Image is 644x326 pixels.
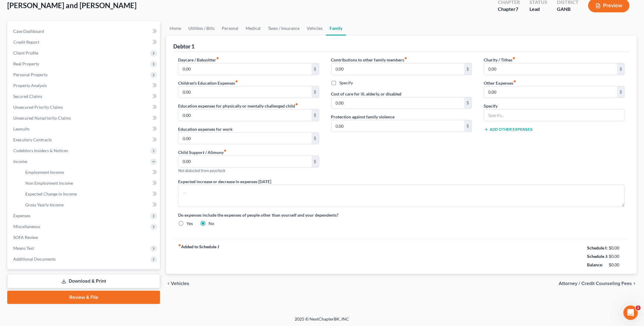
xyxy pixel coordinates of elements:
div: $ [312,109,319,121]
strong: Balance: [587,262,603,267]
span: Employment Income [25,170,64,175]
input: -- [484,86,617,98]
i: chevron_left [166,281,171,286]
label: Children's Education Expenses [178,80,238,86]
span: Lawsuits [13,126,30,131]
div: $ [464,63,472,75]
span: Case Dashboard [13,29,44,34]
a: Review & File [7,291,160,304]
label: Education expenses for work [178,126,233,132]
label: Protection against family violence [331,114,395,120]
div: $ [312,63,319,75]
button: Attorney / Credit Counseling Fees chevron_right [559,281,637,286]
label: No [209,221,214,227]
a: Non Employment Income [20,178,160,189]
a: Unsecured Priority Claims [8,102,160,113]
span: Non Employment Income [25,180,73,186]
a: Gross Yearly Income [20,199,160,210]
button: chevron_left Vehicles [166,281,189,286]
a: Taxes / Insurance [264,21,303,36]
div: Debtor 1 [173,43,194,50]
label: Child Support / Alimony [178,149,227,155]
input: -- [178,156,311,167]
a: Vehicles [303,21,326,36]
label: Other Expenses [484,80,517,86]
a: Unsecured Nonpriority Claims [8,113,160,124]
a: Medical [242,21,264,36]
span: Real Property [13,61,39,66]
label: Specify [340,80,353,86]
span: Income [13,159,27,164]
strong: Schedule J: [587,254,608,259]
label: Specify [484,103,498,109]
i: fiber_manual_record [178,244,181,247]
label: Contributions to other family members [331,57,407,63]
a: Secured Claims [8,91,160,102]
a: Property Analysis [8,80,160,91]
a: Download & Print [7,274,160,288]
button: Add Other Expenses [484,127,533,132]
iframe: Intercom live chat [624,306,638,320]
label: Do expenses include the expenses of people other than yourself and your dependents? [178,212,625,218]
i: fiber_manual_record [235,80,238,83]
a: Family [326,21,346,36]
label: Cost of care for ill, elderly, or disabled [331,91,402,97]
a: Utilities / Bills [185,21,218,36]
a: Credit Report [8,37,160,48]
span: Additional Documents [13,256,56,262]
input: -- [178,133,311,144]
a: Home [166,21,185,36]
i: fiber_manual_record [514,80,517,83]
div: $ [312,156,319,167]
span: Unsecured Priority Claims [13,105,63,110]
label: Daycare / Babysitter [178,57,219,63]
label: Expected increase or decrease in expenses [DATE] [178,178,271,185]
div: $ [617,86,624,98]
a: Expected Change in Income [20,189,160,199]
span: Expected Change in Income [25,191,77,196]
span: Client Profile [13,50,38,55]
span: Personal Property [13,72,48,77]
a: Executory Contracts [8,134,160,145]
input: Specify... [484,109,624,121]
div: Chapter [498,6,520,13]
span: [PERSON_NAME] and [PERSON_NAME] [7,1,137,10]
div: $ [617,63,624,75]
span: 7 [516,6,518,12]
label: Yes [187,221,193,227]
span: Expenses [13,213,30,218]
div: $0.00 [609,253,625,259]
span: Property Analysis [13,83,47,88]
span: Codebtors Insiders & Notices [13,148,68,153]
input: -- [178,63,311,75]
strong: Added to Schedule J [178,244,219,269]
a: Case Dashboard [8,26,160,37]
div: $0.00 [609,245,625,251]
div: Lead [529,6,547,13]
div: GANB [557,6,579,13]
div: $ [312,133,319,144]
span: Not deducted from paycheck [178,168,225,173]
label: Education expenses for physically or mentally challenged child [178,103,298,109]
i: fiber_manual_record [404,57,407,60]
span: Attorney / Credit Counseling Fees [559,281,632,286]
i: fiber_manual_record [513,57,516,60]
a: Personal [218,21,242,36]
input: -- [331,63,464,75]
div: $0.00 [609,262,625,268]
span: Secured Claims [13,94,42,99]
span: Vehicles [171,281,189,286]
span: Miscellaneous [13,224,40,229]
span: Executory Contracts [13,137,52,142]
div: $ [464,97,472,109]
input: -- [331,120,464,132]
span: Means Test [13,246,34,251]
span: SOFA Review [13,235,38,240]
a: Employment Income [20,167,160,178]
div: $ [464,120,472,132]
a: SOFA Review [8,232,160,243]
strong: Schedule I: [587,245,608,250]
span: Unsecured Nonpriority Claims [13,115,71,121]
input: -- [178,109,311,121]
div: $ [312,86,319,98]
